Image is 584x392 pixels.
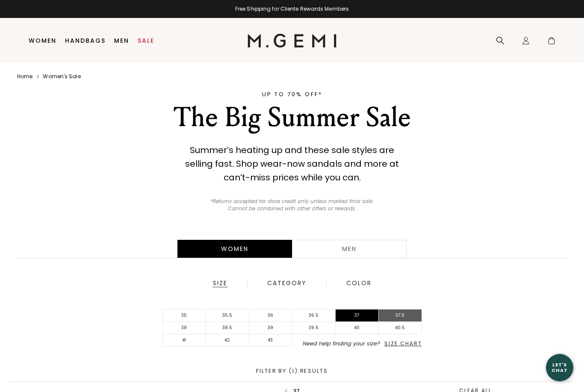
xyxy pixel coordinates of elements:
[206,322,249,334] li: 38.5
[336,322,379,334] li: 40
[29,37,56,44] a: Women
[292,341,422,347] li: Need help finding your size?
[249,334,292,347] li: 43
[177,240,292,258] div: Women
[138,37,154,44] a: Sale
[267,280,307,287] div: Category
[177,143,407,184] div: Summer’s heating up and these sale styles are selling fast. Shop wear-now sandals and more at can...
[163,309,206,322] li: 35
[11,368,573,374] div: Filter By (1) : Results
[346,280,372,287] div: Color
[292,309,336,322] li: 36.5
[206,334,249,347] li: 42
[206,309,249,322] li: 35.5
[206,198,379,212] p: *Returns accepted for store credit only unless marked final sale. Cannot be combined with other o...
[249,309,292,322] li: 36
[379,309,422,322] li: 37.5
[546,362,573,373] div: Let's Chat
[65,37,106,44] a: Handbags
[379,322,422,334] li: 40.5
[133,90,451,99] div: UP TO 70% OFF*
[212,280,228,287] div: Size
[133,102,451,133] div: The Big Summer Sale
[249,322,292,334] li: 39
[17,73,32,80] a: Home
[336,309,379,322] li: 37
[163,334,206,347] li: 41
[292,240,407,258] a: Men
[384,340,422,347] span: Size Chart
[163,322,206,334] li: 38
[292,322,336,334] li: 39.5
[248,34,337,47] img: M.Gemi
[114,37,129,44] a: Men
[43,73,80,80] a: Women's sale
